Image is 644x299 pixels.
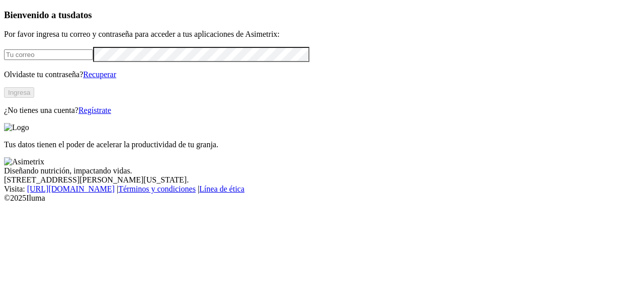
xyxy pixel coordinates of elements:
[4,106,640,115] p: ¿No tienes una cuenta?
[4,157,44,166] img: Asimetrix
[70,10,92,20] span: datos
[4,194,640,203] div: © 2025 Iluma
[4,185,640,194] div: Visita : | |
[4,10,640,21] h3: Bienvenido a tus
[27,185,115,193] a: [URL][DOMAIN_NAME]
[4,175,640,185] div: [STREET_ADDRESS][PERSON_NAME][US_STATE].
[4,140,640,149] p: Tus datos tienen el poder de acelerar la productividad de tu granja.
[78,106,111,114] a: Regístrate
[4,70,640,79] p: Olvidaste tu contraseña?
[118,185,196,193] a: Términos y condiciones
[199,185,245,193] a: Línea de ética
[4,166,640,175] div: Diseñando nutrición, impactando vidas.
[83,70,116,79] a: Recuperar
[4,30,640,39] p: Por favor ingresa tu correo y contraseña para acceder a tus aplicaciones de Asimetrix:
[4,49,93,60] input: Tu correo
[4,123,29,132] img: Logo
[4,87,34,98] button: Ingresa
